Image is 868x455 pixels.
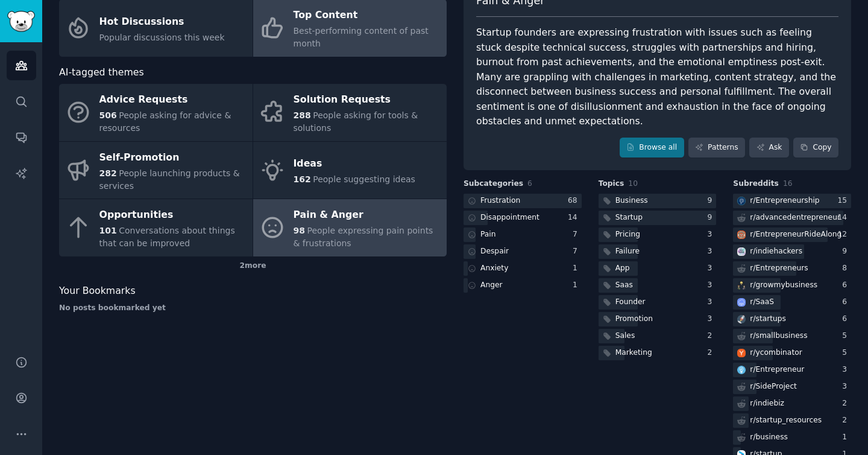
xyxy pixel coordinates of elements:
[59,142,253,199] a: Self-Promotion282People launching products & services
[749,138,789,158] a: Ask
[842,348,851,358] div: 5
[733,312,851,327] a: startupsr/startups6
[750,196,819,206] div: r/ Entrepreneurship
[464,278,582,293] a: Anger1
[842,364,851,375] div: 3
[294,91,441,110] div: Solution Requests
[842,331,851,342] div: 5
[842,432,851,443] div: 1
[842,398,851,409] div: 2
[628,179,638,188] span: 10
[750,381,797,392] div: r/ SideProject
[708,280,717,291] div: 3
[59,256,447,276] div: 2 more
[733,413,851,428] a: r/startup_resources2
[599,329,717,344] a: Sales2
[708,348,717,358] div: 2
[733,211,851,226] a: r/advancedentrepreneur14
[99,168,240,191] span: People launching products & services
[615,212,643,223] div: Startup
[615,229,640,240] div: Pricing
[708,331,717,342] div: 2
[615,196,648,206] div: Business
[294,110,311,120] span: 288
[733,244,851,259] a: indiehackersr/indiehackers9
[615,263,630,274] div: App
[99,226,117,235] span: 101
[737,366,746,374] img: Entrepreneur
[615,297,646,308] div: Founder
[733,194,851,209] a: Entrepreneurshipr/Entrepreneurship15
[527,179,532,188] span: 6
[599,295,717,310] a: Founder3
[733,227,851,243] a: EntrepreneurRideAlongr/EntrepreneurRideAlong12
[253,199,447,256] a: Pain & Anger98People expressing pain points & frustrations
[59,199,253,256] a: Opportunities101Conversations about things that can be improved
[573,280,582,291] div: 1
[7,11,35,32] img: GummySearch logo
[842,381,851,392] div: 3
[480,246,509,257] div: Despair
[313,174,415,184] span: People suggesting ideas
[599,346,717,361] a: Marketing2
[253,84,447,141] a: Solution Requests288People asking for tools & solutions
[294,206,441,225] div: Pain & Anger
[294,174,311,184] span: 162
[99,206,247,225] div: Opportunities
[842,263,851,274] div: 8
[480,280,503,291] div: Anger
[464,211,582,226] a: Disappointment14
[294,110,418,133] span: People asking for tools & solutions
[59,303,447,314] div: No posts bookmarked yet
[733,363,851,378] a: Entrepreneurr/Entrepreneur3
[842,415,851,426] div: 2
[99,226,235,248] span: Conversations about things that can be improved
[783,179,793,188] span: 16
[750,348,802,358] div: r/ ycombinator
[750,297,774,308] div: r/ SaaS
[253,142,447,199] a: Ideas162People suggesting ideas
[737,197,746,205] img: Entrepreneurship
[480,196,520,206] div: Frustration
[99,91,247,110] div: Advice Requests
[599,194,717,209] a: Business9
[476,25,838,129] div: Startup founders are expressing frustration with issues such as feeling stuck despite technical s...
[620,138,684,158] a: Browse all
[737,315,746,323] img: startups
[737,231,746,239] img: EntrepreneurRideAlong
[599,244,717,259] a: Failure3
[737,349,746,357] img: ycombinator
[99,110,117,120] span: 506
[733,278,851,293] a: growmybusinessr/growmybusiness6
[842,246,851,257] div: 9
[708,196,717,206] div: 9
[464,194,582,209] a: Frustration68
[733,261,851,276] a: r/Entrepreneurs8
[842,280,851,291] div: 6
[294,226,305,235] span: 98
[464,244,582,259] a: Despair7
[733,380,851,395] a: r/SideProject3
[294,6,441,25] div: Top Content
[294,154,415,174] div: Ideas
[573,246,582,257] div: 7
[708,229,717,240] div: 3
[599,179,624,189] span: Topics
[615,314,653,325] div: Promotion
[842,297,851,308] div: 6
[708,246,717,257] div: 3
[733,295,851,310] a: SaaSr/SaaS6
[750,280,817,291] div: r/ growmybusiness
[750,314,786,325] div: r/ startups
[59,284,136,299] span: Your Bookmarks
[737,298,746,307] img: SaaS
[837,212,851,223] div: 14
[99,33,225,42] span: Popular discussions this week
[842,314,851,325] div: 6
[615,348,652,358] div: Marketing
[294,26,429,48] span: Best-performing content of past month
[464,227,582,243] a: Pain7
[750,331,807,342] div: r/ smallbusiness
[573,263,582,274] div: 1
[573,229,582,240] div: 7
